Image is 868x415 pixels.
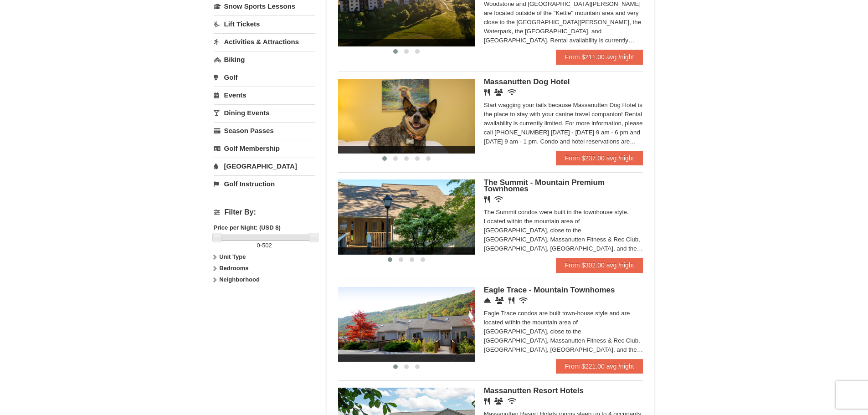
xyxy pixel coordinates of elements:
[219,253,246,260] strong: Unit Type
[214,140,315,157] a: Golf Membership
[508,398,516,405] i: Wireless Internet (free)
[214,87,315,103] a: Events
[484,297,491,304] i: Concierge Desk
[494,89,503,96] i: Banquet Facilities
[494,398,503,405] i: Banquet Facilities
[556,258,643,272] a: From $302.00 avg /night
[519,297,528,304] i: Wireless Internet (free)
[214,69,315,86] a: Golf
[484,178,605,193] span: The Summit - Mountain Premium Townhomes
[484,77,570,86] span: Massanutten Dog Hotel
[484,208,643,253] div: The Summit condos were built in the townhouse style. Located within the mountain area of [GEOGRAP...
[262,242,272,249] span: 502
[484,196,490,203] i: Restaurant
[214,104,315,121] a: Dining Events
[484,309,643,354] div: Eagle Trace condos are built town-house style and are located within the mountain area of [GEOGRA...
[494,196,503,203] i: Wireless Internet (free)
[214,175,315,192] a: Golf Instruction
[219,265,248,272] strong: Bedrooms
[214,208,315,216] h4: Filter By:
[214,241,315,250] label: -
[508,297,514,304] i: Restaurant
[214,15,315,32] a: Lift Tickets
[214,51,315,68] a: Biking
[484,286,615,294] span: Eagle Trace - Mountain Townhomes
[484,89,490,96] i: Restaurant
[257,242,260,249] span: 0
[484,386,584,395] span: Massanutten Resort Hotels
[484,398,490,405] i: Restaurant
[484,101,643,146] div: Start wagging your tails because Massanutten Dog Hotel is the place to stay with your canine trav...
[219,276,260,283] strong: Neighborhood
[214,33,315,50] a: Activities & Attractions
[508,89,516,96] i: Wireless Internet (free)
[214,224,281,231] strong: Price per Night: (USD $)
[214,158,315,174] a: [GEOGRAPHIC_DATA]
[556,50,643,64] a: From $211.00 avg /night
[495,297,504,304] i: Conference Facilities
[556,359,643,374] a: From $221.00 avg /night
[556,151,643,165] a: From $237.00 avg /night
[214,122,315,139] a: Season Passes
